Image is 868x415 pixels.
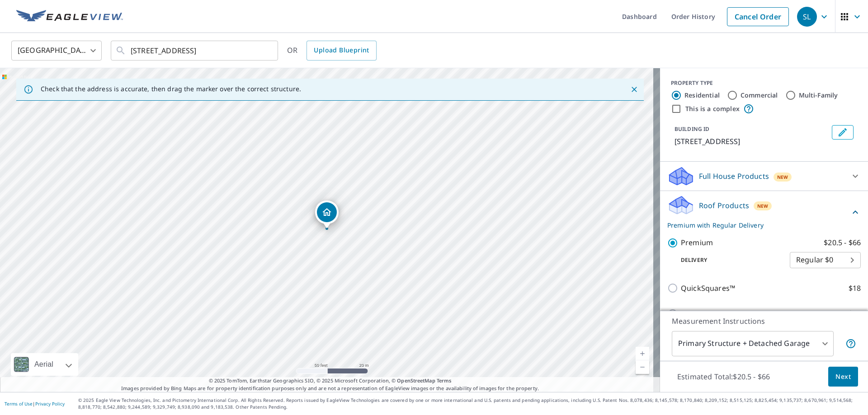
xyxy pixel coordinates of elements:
[835,371,851,382] span: Next
[5,401,33,407] a: Terms of Use
[667,220,850,230] p: Premium with Regular Delivery
[314,45,369,56] span: Upload Blueprint
[5,401,65,406] p: |
[675,125,709,133] p: BUILDING ID
[681,237,713,248] p: Premium
[131,38,259,63] input: Search by address or latitude-longitude
[397,377,435,384] a: OpenStreetMap
[741,91,778,100] label: Commercial
[671,79,857,87] div: PROPERTY TYPE
[797,7,817,27] div: SL
[681,308,704,319] p: Gutter
[437,377,452,384] a: Terms
[849,283,861,294] p: $18
[11,353,78,376] div: Aerial
[832,125,854,140] button: Edit building 1
[628,84,640,95] button: Close
[667,256,790,264] p: Delivery
[209,377,452,385] span: © 2025 TomTom, Earthstar Geographics SIO, © 2025 Microsoft Corporation, ©
[667,165,861,187] div: Full House ProductsNew
[824,237,861,248] p: $20.5 - $66
[16,10,123,23] img: EV Logo
[777,173,788,181] span: New
[849,308,861,319] p: $13
[675,136,828,147] p: [STREET_ADDRESS]
[41,85,301,93] p: Check that the address is accurate, then drag the marker over the correct structure.
[699,171,769,182] p: Full House Products
[11,38,102,63] div: [GEOGRAPHIC_DATA]
[287,41,377,61] div: OR
[845,338,856,349] span: Your report will include the primary structure and a detached garage if one exists.
[727,7,789,26] a: Cancel Order
[636,347,649,360] a: Current Level 19, Zoom In
[636,360,649,374] a: Current Level 19, Zoom Out
[684,91,720,100] label: Residential
[667,195,861,230] div: Roof ProductsNewPremium with Regular Delivery
[32,353,56,376] div: Aerial
[790,247,861,273] div: Regular $0
[681,283,735,294] p: QuickSquares™
[670,367,777,387] p: Estimated Total: $20.5 - $66
[757,202,769,210] span: New
[35,401,65,407] a: Privacy Policy
[799,91,838,100] label: Multi-Family
[685,104,740,113] label: This is a complex
[307,41,376,61] a: Upload Blueprint
[78,397,863,410] p: © 2025 Eagle View Technologies, Inc. and Pictometry International Corp. All Rights Reserved. Repo...
[315,201,339,228] div: Dropped pin, building 1, Residential property, 20 Country Ct Woodbridge, CT 06525
[672,331,834,356] div: Primary Structure + Detached Garage
[699,200,749,211] p: Roof Products
[828,367,858,387] button: Next
[672,316,856,326] p: Measurement Instructions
